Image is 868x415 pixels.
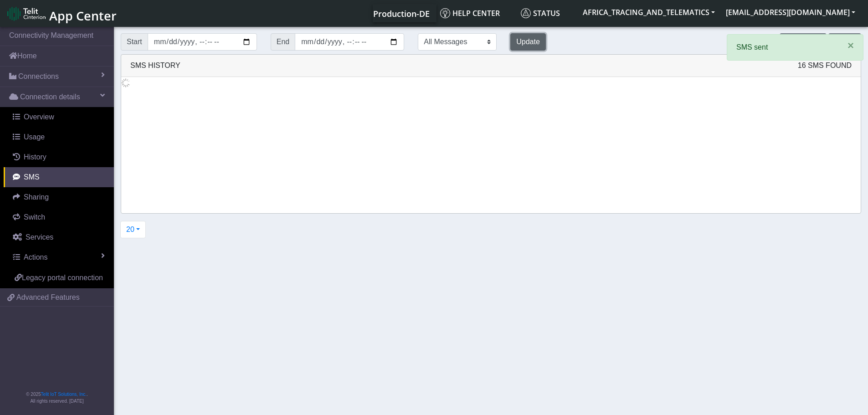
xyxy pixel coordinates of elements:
a: Your current platform instance [373,4,429,22]
span: Connections [18,71,59,82]
img: loading.gif [121,78,130,87]
div: SMS History [121,55,861,77]
button: [EMAIL_ADDRESS][DOMAIN_NAME] [720,4,861,20]
a: Actions [4,247,114,267]
button: Export [828,33,861,51]
span: Legacy portal connection [22,274,103,282]
img: logo-telit-cinterion-gw-new.png [7,6,46,21]
a: Switch [4,207,114,227]
span: End [271,33,295,51]
a: Status [517,4,577,22]
span: Connection details [20,92,80,102]
a: App Center [7,4,115,23]
span: Start [121,33,148,51]
a: Sharing [4,187,114,207]
span: Production-DE [373,8,430,19]
span: App Center [49,7,117,24]
span: Usage [24,133,45,141]
button: Send SMS [780,33,826,51]
span: Actions [24,253,47,261]
span: Help center [440,8,500,18]
img: status.svg [521,8,531,18]
span: Advanced Features [16,292,80,303]
span: Switch [24,213,45,221]
a: SMS [4,167,114,187]
a: History [4,147,114,167]
a: Services [4,227,114,247]
span: History [24,153,46,161]
a: Telit IoT Solutions, Inc. [41,392,87,397]
button: Close [838,35,863,56]
span: SMS [24,173,40,181]
img: knowledge.svg [440,8,450,18]
button: AFRICA_TRACING_AND_TELEMATICS [577,4,720,20]
p: SMS sent [736,42,834,53]
button: 20 [120,221,146,238]
span: Services [26,233,53,241]
span: Overview [24,113,54,121]
button: Update [510,33,546,51]
a: Help center [437,4,517,22]
span: × [847,39,854,51]
span: Sharing [24,193,49,201]
a: Overview [4,107,114,127]
a: Usage [4,127,114,147]
span: Status [521,8,560,18]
